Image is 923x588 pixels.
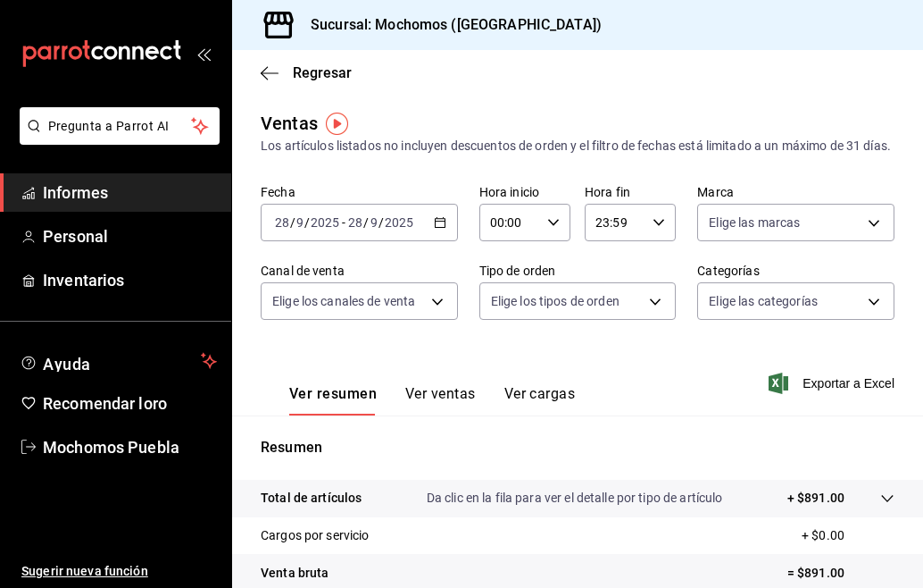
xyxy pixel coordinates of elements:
[43,355,91,374] font: Ayuda
[293,64,352,81] font: Regresar
[272,294,415,308] font: Elige los canales de venta
[342,215,345,230] font: -
[427,491,723,505] font: Da clic en la fila para ver el detalle por tipo de artículo
[261,528,370,542] font: Cargos por servicio
[48,119,170,133] font: Pregunta a Parrot AI
[295,215,304,230] input: --
[311,16,602,33] font: Sucursal: Mochomos ([GEOGRAPHIC_DATA])
[43,438,179,457] font: Mochomos Puebla
[43,183,108,202] font: Informes
[289,384,575,416] div: pestañas de navegación
[261,264,345,278] font: Canal de venta
[261,491,362,505] font: Total de artículos
[196,46,211,61] button: abrir_cajón_menú
[479,264,556,278] font: Tipo de orden
[378,215,384,230] font: /
[274,215,290,230] input: --
[504,385,576,402] font: Ver cargas
[772,373,894,394] button: Exportar a Excel
[405,385,476,402] font: Ver ventas
[43,394,167,413] font: Recomendar loro
[697,185,734,199] font: Marca
[43,227,108,246] font: Personal
[290,215,295,230] font: /
[384,215,414,230] input: ----
[304,215,310,230] font: /
[43,271,124,290] font: Inventarios
[261,139,891,153] font: Los artículos listados no incluyen descuentos de orden y el filtro de fechas está limitado a un m...
[310,215,340,230] input: ----
[363,215,369,230] font: /
[802,376,894,391] font: Exportar a Excel
[709,294,818,308] font: Elige las categorías
[697,264,759,278] font: Categorías
[585,185,630,199] font: Hora fin
[347,215,363,230] input: --
[491,294,619,308] font: Elige los tipos de orden
[370,215,378,230] input: --
[261,566,328,580] font: Venta bruta
[479,185,539,199] font: Hora inicio
[802,528,844,542] font: + $0.00
[326,113,348,135] img: Marcador de información sobre herramientas
[12,130,220,148] a: Pregunta a Parrot AI
[709,215,800,230] font: Elige las marcas
[787,566,844,580] font: = $891.00
[261,185,295,199] font: Fecha
[261,113,318,134] font: Ventas
[261,64,352,81] button: Regresar
[787,491,844,505] font: + $891.00
[261,439,322,456] font: Resumen
[20,107,220,145] button: Pregunta a Parrot AI
[21,564,148,578] font: Sugerir nueva función
[289,385,377,402] font: Ver resumen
